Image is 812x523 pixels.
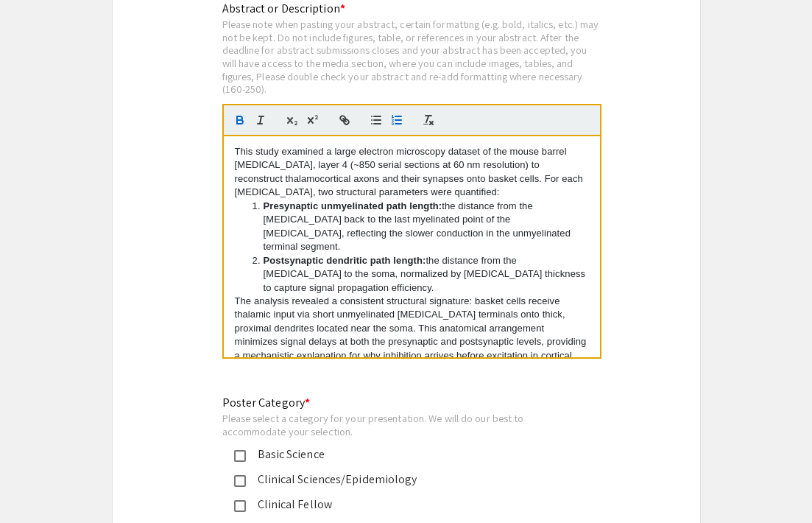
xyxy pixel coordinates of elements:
[235,145,589,200] p: This study examined a large electron microscopy dataset of the mouse barrel [MEDICAL_DATA], layer...
[263,255,426,266] strong: Postsynaptic dendritic path length:
[249,200,589,254] li: the distance from the [MEDICAL_DATA] back to the last myelinated point of the [MEDICAL_DATA], ref...
[222,395,311,410] mat-label: Poster Category
[222,18,601,96] div: Please note when pasting your abstract, certain formatting (e.g. bold, italics, etc.) may not be ...
[235,295,589,376] p: The analysis revealed a consistent structural signature: basket cells receive thalamic input via ...
[11,457,63,512] iframe: Chat
[263,200,442,211] strong: Presynaptic unmyelinated path length:
[246,446,555,463] div: Basic Science
[246,471,555,488] div: Clinical Sciences/Epidemiology
[246,496,555,513] div: Clinical Fellow
[222,1,345,16] mat-label: Abstract or Description
[222,412,567,438] div: Please select a category for your presentation. We will do our best to accommodate your selection.
[249,254,589,295] li: the distance from the [MEDICAL_DATA] to the soma, normalized by [MEDICAL_DATA] thickness to captu...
